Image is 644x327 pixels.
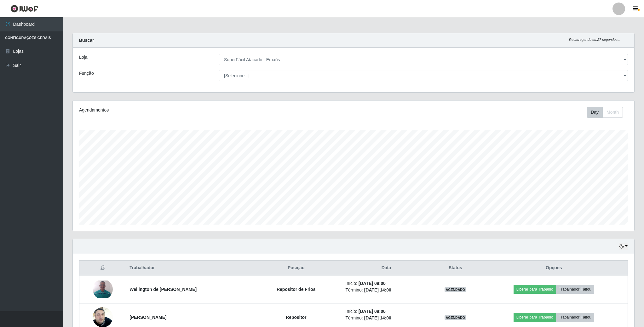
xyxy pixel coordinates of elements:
[346,315,427,321] li: Término:
[346,280,427,287] li: Início:
[364,287,391,292] time: [DATE] 14:00
[129,315,166,320] strong: [PERSON_NAME]
[250,261,342,275] th: Posição
[10,5,38,13] img: CoreUI Logo
[79,70,94,77] label: Função
[587,107,603,118] button: Day
[587,107,628,118] div: Toolbar with button groups
[514,313,556,322] button: Liberar para Trabalho
[346,287,427,293] li: Término:
[569,38,620,41] i: Recarregando em 27 segundos...
[431,261,480,275] th: Status
[364,315,391,320] time: [DATE] 14:00
[514,285,556,294] button: Liberar para Trabalho
[79,54,87,61] label: Loja
[359,309,386,314] time: [DATE] 08:00
[346,308,427,315] li: Início:
[359,281,386,286] time: [DATE] 08:00
[556,285,594,294] button: Trabalhador Faltou
[445,287,467,292] span: AGENDADO
[79,107,302,113] div: Agendamentos
[129,287,197,292] strong: Wellington de [PERSON_NAME]
[480,261,628,275] th: Opções
[286,315,306,320] strong: Repositor
[342,261,431,275] th: Data
[556,313,594,322] button: Trabalhador Faltou
[277,287,316,292] strong: Repositor de Frios
[445,315,467,320] span: AGENDADO
[93,281,113,298] img: 1724302399832.jpeg
[126,261,250,275] th: Trabalhador
[79,38,94,43] strong: Buscar
[602,107,623,118] button: Month
[587,107,623,118] div: First group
